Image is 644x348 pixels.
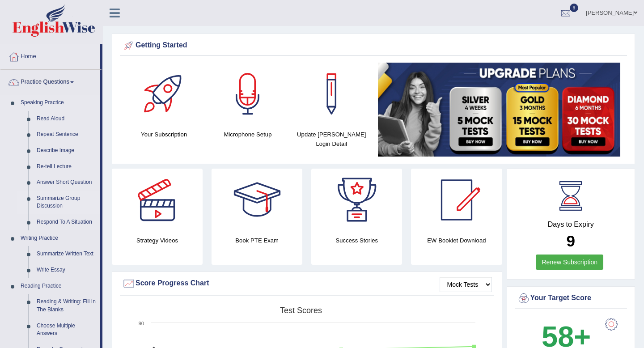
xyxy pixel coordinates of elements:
[567,232,575,250] b: 9
[294,130,369,149] h4: Update [PERSON_NAME] Login Detail
[139,321,144,326] text: 90
[33,111,100,127] a: Read Aloud
[212,236,302,245] h4: Book PTE Exam
[536,255,603,270] a: Renew Subscription
[33,143,100,159] a: Describe Image
[33,262,100,278] a: Write Essay
[411,236,502,245] h4: EW Booklet Download
[17,230,100,246] a: Writing Practice
[33,159,100,175] a: Re-tell Lecture
[33,318,100,342] a: Choose Multiple Answers
[0,70,100,92] a: Practice Questions
[33,246,100,262] a: Summarize Written Text
[33,191,100,214] a: Summarize Group Discussion
[33,214,100,230] a: Respond To A Situation
[33,127,100,143] a: Repeat Sentence
[33,174,100,191] a: Answer Short Question
[210,130,285,139] h4: Microphone Setup
[112,236,203,245] h4: Strategy Videos
[122,39,625,52] div: Getting Started
[517,221,625,229] h4: Days to Expiry
[0,44,100,67] a: Home
[378,63,620,157] img: small5.jpg
[17,278,100,294] a: Reading Practice
[517,292,625,305] div: Your Target Score
[127,130,201,139] h4: Your Subscription
[570,4,579,12] span: 6
[311,236,402,245] h4: Success Stories
[17,95,100,111] a: Speaking Practice
[280,306,322,315] tspan: Test scores
[122,277,492,290] div: Score Progress Chart
[33,294,100,318] a: Reading & Writing: Fill In The Blanks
